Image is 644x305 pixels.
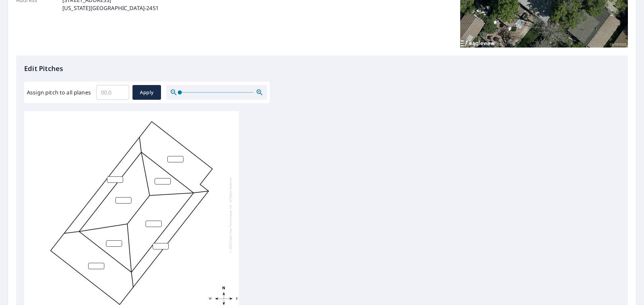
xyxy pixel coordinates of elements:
button: Apply [132,85,161,100]
label: Assign pitch to all planes [27,88,91,96]
span: Apply [138,88,156,97]
input: 00.0 [96,83,129,102]
p: Edit Pitches [24,64,620,74]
